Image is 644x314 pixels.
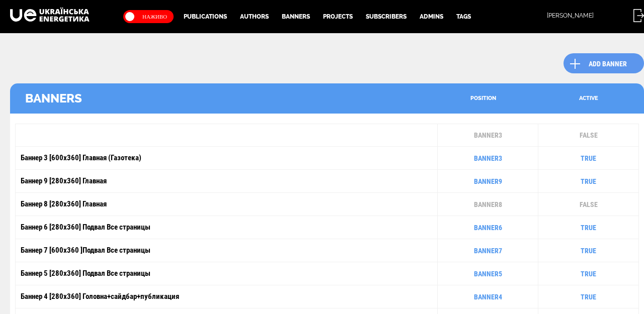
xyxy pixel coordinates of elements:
td: true [538,170,639,193]
a: Tags [450,10,477,23]
div: BANNERS [10,83,97,114]
img: Logo footer [10,8,90,22]
a: Баннер 7 [600x360 ]Подвал Все страницы [21,246,150,255]
span: [PERSON_NAME] [547,12,594,20]
td: banner8 [438,193,538,216]
a: Баннер 6 [280x360] Подвал Все страницы [21,223,150,232]
td: banner3 [438,147,538,170]
div: position [433,83,533,114]
td: banner7 [438,239,538,262]
a: Admins [413,10,450,23]
a: Projects [316,10,359,23]
td: false [538,193,639,216]
td: banner6 [438,216,538,239]
a: Add banner [563,53,644,73]
td: false [538,124,639,147]
td: true [538,285,639,308]
td: true [538,147,639,170]
td: banner5 [438,262,538,285]
td: true [538,262,639,285]
div: Наживо [123,10,174,23]
a: Subscribers [359,10,413,23]
a: Баннер 8 [280x360] Главная [21,199,107,208]
a: Баннер 3 [600x360] Главная (Газотека) [21,153,141,162]
a: Баннер 5 [280x360] Подвал Все страницы [21,269,150,278]
td: banner9 [438,170,538,193]
a: Баннер 9 [280x360] Главная [21,176,107,185]
a: Баннер 4 [280x360] Головна+сайдбар+публикация [21,292,179,301]
td: banner4 [438,285,538,308]
a: Banners [275,10,316,23]
td: true [538,239,639,262]
div: active [538,83,639,114]
a: Publications [177,10,233,23]
img: Logout [633,9,644,22]
a: Authors [233,10,275,23]
td: banner3 [438,124,538,147]
td: true [538,216,639,239]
